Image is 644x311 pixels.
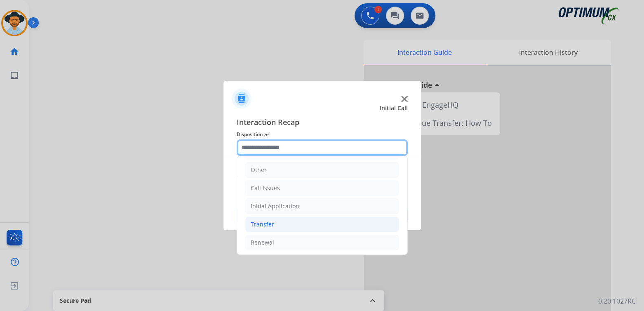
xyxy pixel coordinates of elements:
div: Other [251,166,267,174]
div: Renewal [251,238,274,247]
img: contactIcon [232,89,251,108]
div: Initial Application [251,202,299,210]
span: Interaction Recap [237,116,408,130]
span: Initial Call [380,104,408,112]
p: 0.20.1027RC [598,296,636,306]
div: Call Issues [251,184,280,192]
span: Disposition as [237,130,408,139]
div: Transfer [251,220,274,229]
